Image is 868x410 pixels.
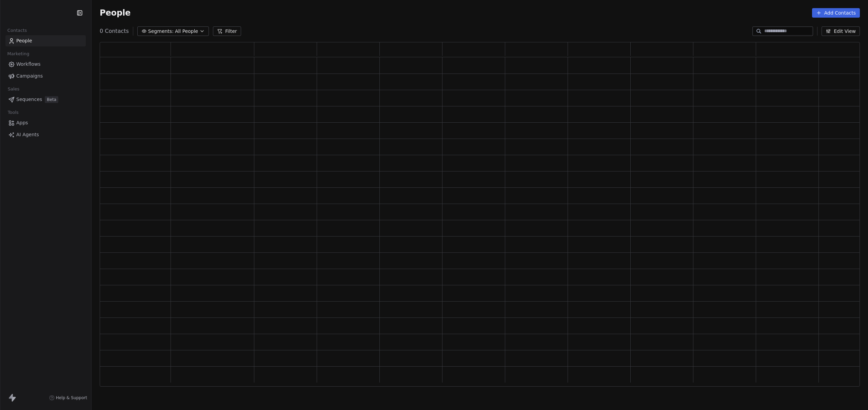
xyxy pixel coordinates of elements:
a: Campaigns [5,70,86,82]
span: Segments: [148,28,174,35]
a: Workflows [5,59,86,70]
a: People [5,35,86,46]
span: Contacts [4,25,30,36]
span: People [100,8,131,18]
span: Sales [5,84,22,94]
span: Sequences [16,96,42,103]
a: Help & Support [49,395,87,401]
span: Beta [45,96,58,103]
span: Help & Support [56,395,87,401]
span: People [16,37,32,44]
span: Workflows [16,61,41,68]
span: All People [175,28,198,35]
a: Apps [5,117,86,128]
button: Filter [213,26,241,36]
button: Add Contacts [812,8,860,18]
span: 0 Contacts [100,27,129,35]
span: Apps [16,119,28,126]
button: Edit View [822,26,860,36]
span: AI Agents [16,131,39,138]
a: SequencesBeta [5,94,86,105]
span: Marketing [4,49,32,59]
div: grid [100,57,860,387]
span: Campaigns [16,73,43,80]
a: AI Agents [5,129,86,140]
span: Tools [5,107,21,118]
